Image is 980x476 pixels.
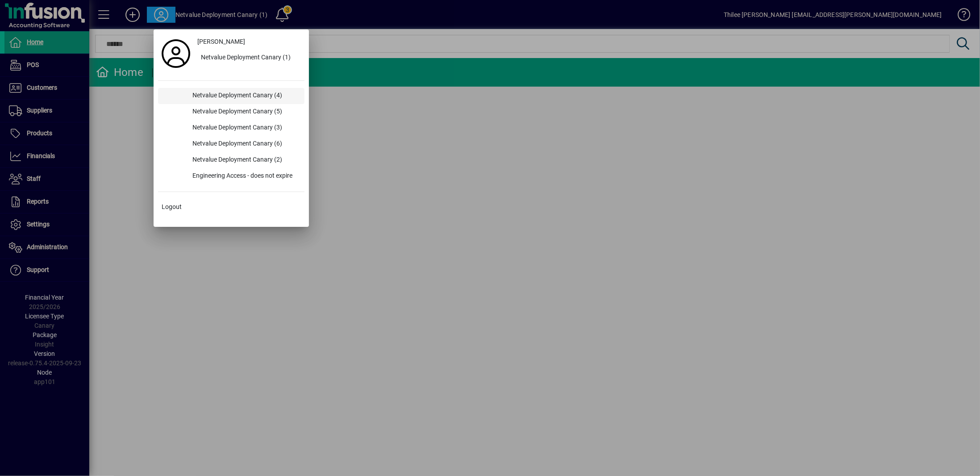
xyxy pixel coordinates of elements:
[185,88,304,104] div: Netvalue Deployment Canary (4)
[194,34,304,50] a: [PERSON_NAME]
[185,120,304,136] div: Netvalue Deployment Canary (3)
[185,136,304,152] div: Netvalue Deployment Canary (6)
[158,46,194,62] a: Profile
[185,104,304,120] div: Netvalue Deployment Canary (5)
[158,104,304,120] button: Netvalue Deployment Canary (5)
[185,168,304,184] div: Engineering Access - does not expire
[158,136,304,152] button: Netvalue Deployment Canary (6)
[158,168,304,184] button: Engineering Access - does not expire
[194,50,304,66] button: Netvalue Deployment Canary (1)
[162,202,182,212] span: Logout
[158,199,304,215] button: Logout
[158,88,304,104] button: Netvalue Deployment Canary (4)
[158,152,304,168] button: Netvalue Deployment Canary (2)
[158,120,304,136] button: Netvalue Deployment Canary (3)
[185,152,304,168] div: Netvalue Deployment Canary (2)
[197,37,245,46] span: [PERSON_NAME]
